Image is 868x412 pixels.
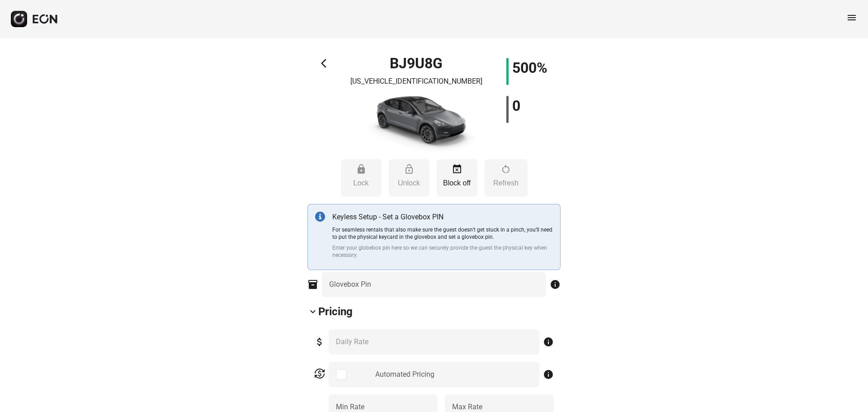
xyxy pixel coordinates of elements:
span: event_busy [452,164,462,175]
button: Block off [437,159,477,197]
label: Glovebox Pin [329,279,371,290]
p: Block off [441,178,473,189]
span: info [543,369,554,380]
span: currency_exchange [314,368,325,379]
img: info [315,212,325,222]
span: menu [846,12,857,23]
span: arrow_back_ios [321,58,332,69]
h1: BJ9U8G [390,58,443,69]
p: For seamless rentals that also make sure the guest doesn’t get stuck in a pinch, you’ll need to p... [332,226,553,241]
span: inventory_2 [307,279,318,290]
span: attach_money [314,336,325,347]
h1: 0 [512,100,520,111]
img: car [353,90,480,154]
span: keyboard_arrow_down [307,306,318,317]
h2: Pricing [318,304,353,319]
span: info [550,279,561,290]
p: Keyless Setup - Set a Glovebox PIN [332,212,553,223]
p: [US_VEHICLE_IDENTIFICATION_NUMBER] [350,76,482,87]
h1: 500% [512,62,547,73]
p: Enter your globebox pin here so we can securely provide the guest the physical key when necessary. [332,244,553,259]
span: info [543,336,554,347]
div: Automated Pricing [375,369,434,380]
